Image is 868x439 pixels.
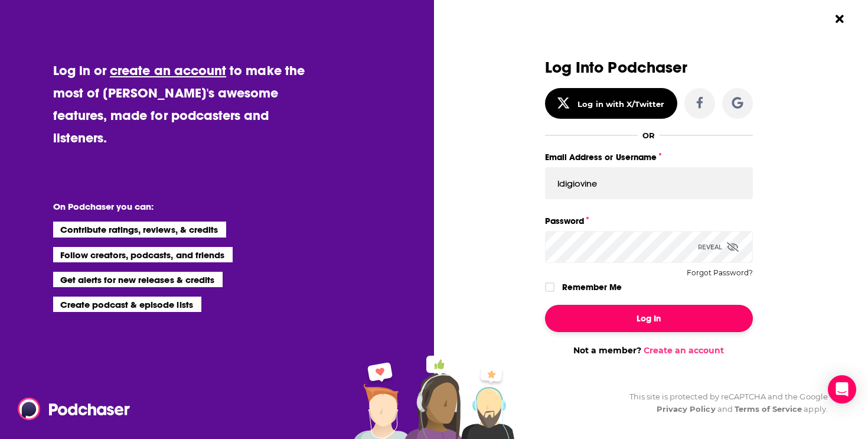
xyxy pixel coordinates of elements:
[18,398,122,420] a: Podchaser - Follow, Share and Rate Podcasts
[577,99,664,109] div: Log in with X/Twitter
[545,345,753,356] div: Not a member?
[53,272,223,287] li: Get alerts for new releases & credits
[828,8,851,30] button: Close Button
[828,375,856,404] div: Open Intercom Messenger
[620,391,828,415] div: This site is protected by reCAPTCHA and the Google and apply.
[644,345,724,356] a: Create an account
[53,222,227,237] li: Contribute ratings, reviews, & credits
[545,305,753,332] button: Log In
[53,201,289,212] li: On Podchaser you can:
[562,279,622,295] label: Remember Me
[18,398,131,420] img: Podchaser - Follow, Share and Rate Podcasts
[545,167,753,199] input: Email Address or Username
[53,247,233,262] li: Follow creators, podcasts, and friends
[687,269,753,277] button: Forgot Password?
[545,88,677,119] button: Log in with X/Twitter
[642,131,655,140] div: OR
[53,297,201,312] li: Create podcast & episode lists
[545,213,753,229] label: Password
[657,404,716,414] a: Privacy Policy
[110,62,226,79] a: create an account
[545,149,753,165] label: Email Address or Username
[735,404,802,414] a: Terms of Service
[545,59,753,76] h3: Log Into Podchaser
[698,231,739,263] div: Reveal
